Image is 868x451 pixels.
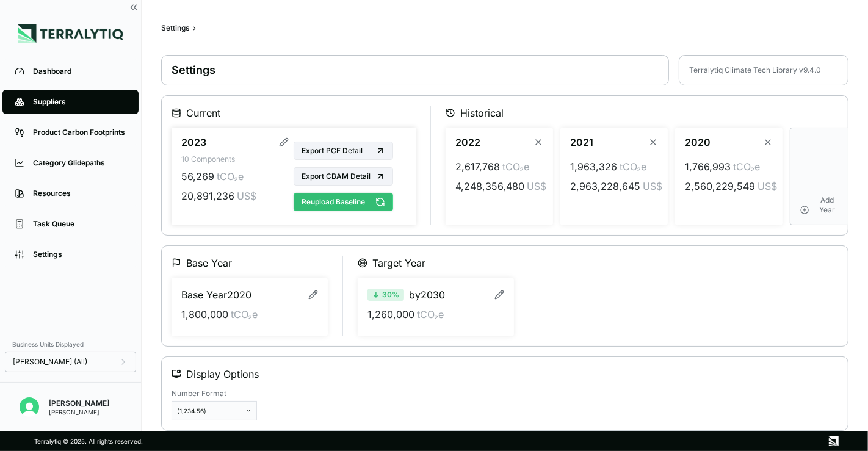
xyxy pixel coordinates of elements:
[172,63,659,78] h1: Settings
[302,171,371,181] span: Export CBAM Detail
[13,357,87,367] span: [PERSON_NAME] (All)
[5,337,136,352] div: Business Units Displayed
[643,179,662,193] span: US$
[302,146,363,156] span: Export PCF Detail
[33,67,126,76] div: Dashboard
[790,128,852,225] button: Add Year
[33,250,126,259] div: Settings
[758,179,777,193] span: US$
[382,290,399,300] span: 30 %
[181,169,214,184] span: 56,269
[217,169,244,184] span: tCO₂e
[231,307,258,322] span: tCO₂e
[685,135,711,150] span: 2020
[33,158,126,168] div: Category Glidepaths
[417,307,444,322] span: tCO₂e
[367,307,414,322] span: 1,260,000
[409,287,445,302] span: by 2030
[455,179,524,193] span: 4,248,356,480
[33,189,126,198] div: Resources
[181,189,234,203] span: 20,891,236
[685,159,731,174] span: 1,766,993
[372,256,425,270] span: Target Year
[460,106,504,120] span: Historical
[20,397,39,417] img: Mridul Gupta
[181,307,228,322] span: 1,800,000
[455,135,480,150] span: 2022
[685,179,755,193] span: 2,560,229,549
[733,159,760,174] span: tCO₂e
[193,23,196,33] span: ›
[33,97,126,107] div: Suppliers
[186,256,232,270] span: Base Year
[181,135,206,150] span: 2023
[294,193,393,211] button: Reupload Baseline
[620,159,646,174] span: tCO₂e
[570,179,640,193] span: 2,963,228,645
[186,367,259,381] span: Display Options
[49,408,109,416] div: [PERSON_NAME]
[813,195,841,215] span: Add Year
[186,106,220,120] span: Current
[33,128,126,137] div: Product Carbon Footprints
[49,399,109,408] div: [PERSON_NAME]
[181,287,251,302] span: Base Year 2020
[33,219,126,229] div: Task Queue
[172,401,257,420] button: (1,234.56)
[455,159,500,174] span: 2,617,768
[689,65,821,75] div: Terralytiq Climate Tech Library v 9.4.0
[237,189,256,203] span: US$
[172,389,257,399] label: Number Format
[15,392,44,422] button: Open user button
[294,167,393,186] button: Export CBAM Detail
[177,407,206,414] span: (1,234.56)
[161,23,189,33] div: Settings
[527,179,546,193] span: US$
[18,24,123,43] img: Logo
[294,142,393,160] button: Export PCF Detail
[570,135,593,150] span: 2021
[570,159,617,174] span: 1,963,326
[181,154,289,164] div: 10 Components
[502,159,529,174] span: tCO₂e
